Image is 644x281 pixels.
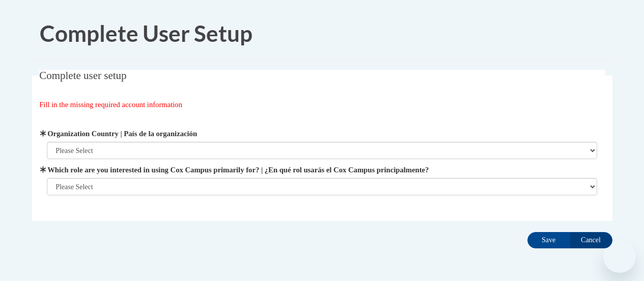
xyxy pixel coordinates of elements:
[47,164,597,175] label: Which role are you interested in using Cox Campus primarily for? | ¿En qué rol usarás el Cox Camp...
[39,100,182,109] span: Fill in the missing required account information
[40,20,253,46] span: Complete User Setup
[39,69,126,82] span: Complete user setup
[527,232,570,248] input: Save
[570,232,612,248] input: Cancel
[603,240,636,273] iframe: Button to launch messaging window
[47,128,597,139] label: Organization Country | País de la organización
